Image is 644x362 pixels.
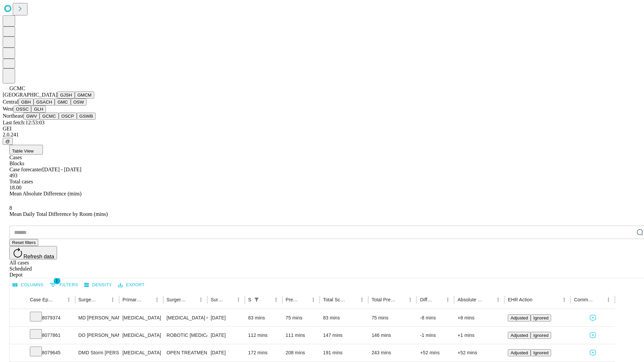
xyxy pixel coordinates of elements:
[9,211,108,217] span: Mean Daily Total Difference by Room (mins)
[11,280,45,290] button: Select columns
[30,344,72,361] div: 8079645
[9,185,21,190] span: 18.00
[13,330,23,342] button: Expand
[31,106,46,113] button: GLH
[323,309,365,326] div: 83 mins
[34,99,55,106] button: GSACH
[323,344,365,361] div: 191 mins
[458,327,501,344] div: +1 mins
[508,332,531,339] button: Adjusted
[40,113,59,120] button: GCMC
[420,327,451,344] div: -1 mins
[531,349,551,356] button: Ignored
[122,327,160,344] div: [MEDICAL_DATA]
[420,309,451,326] div: -8 mins
[3,138,13,145] button: @
[3,113,23,119] span: Northeast
[286,344,317,361] div: 208 mins
[533,350,548,355] span: Ignored
[262,295,271,304] button: Sort
[196,295,206,304] button: Menu
[30,309,72,326] div: 8079374
[271,295,281,304] button: Menu
[55,295,64,304] button: Sort
[13,106,32,113] button: OSSC
[187,295,196,304] button: Sort
[248,297,251,302] div: Scheduled In Room Duration
[248,344,279,361] div: 172 mins
[71,99,87,106] button: OSW
[3,126,641,132] div: GEI
[9,145,43,155] button: Table View
[323,297,347,302] div: Total Scheduled Duration
[30,327,72,344] div: 8077861
[211,297,224,302] div: Surgery Date
[3,92,57,98] span: [GEOGRAPHIC_DATA]
[604,295,613,304] button: Menu
[167,327,204,344] div: ROBOTIC [MEDICAL_DATA]
[48,280,80,290] button: Show filters
[18,99,34,106] button: GBH
[533,315,548,320] span: Ignored
[78,344,116,361] div: DMD Storm [PERSON_NAME]
[23,113,40,120] button: GWV
[533,333,548,338] span: Ignored
[372,297,396,302] div: Total Predicted Duration
[211,327,241,344] div: [DATE]
[434,295,443,304] button: Sort
[122,309,160,326] div: [MEDICAL_DATA]
[252,295,261,304] div: 1 active filter
[3,120,45,125] span: Last fetch: 12:53:03
[511,333,528,338] span: Adjusted
[234,295,243,304] button: Menu
[406,295,415,304] button: Menu
[372,327,414,344] div: 146 mins
[152,295,162,304] button: Menu
[23,254,54,259] span: Refresh data
[108,295,117,304] button: Menu
[116,280,146,290] button: Export
[12,148,34,154] span: Table View
[78,327,116,344] div: DO [PERSON_NAME] [PERSON_NAME] Do
[83,280,114,290] button: Density
[248,309,279,326] div: 83 mins
[99,295,108,304] button: Sort
[533,295,542,304] button: Sort
[309,295,318,304] button: Menu
[458,297,483,302] div: Absolute Difference
[54,278,60,284] span: 1
[9,239,38,246] button: Reset filters
[9,85,25,91] span: GCMC
[508,314,531,321] button: Adjusted
[508,297,532,302] div: EHR Action
[9,179,33,184] span: Total cases
[508,349,531,356] button: Adjusted
[323,327,365,344] div: 147 mins
[286,297,299,302] div: Predicted In Room Duration
[372,344,414,361] div: 243 mins
[122,344,160,361] div: [MEDICAL_DATA]
[286,327,317,344] div: 111 mins
[3,106,13,112] span: West
[420,297,433,302] div: Difference
[299,295,309,304] button: Sort
[9,173,17,178] span: 493
[167,344,204,361] div: OPEN TREATMENT [PERSON_NAME] II COMPLEX FRACTURE
[30,297,54,302] div: Case Epic Id
[5,139,10,144] span: @
[13,312,23,324] button: Expand
[3,99,18,105] span: Central
[574,297,593,302] div: Comments
[143,295,152,304] button: Sort
[9,205,12,211] span: 8
[443,295,452,304] button: Menu
[9,246,57,259] button: Refresh data
[559,295,569,304] button: Menu
[211,309,241,326] div: [DATE]
[372,309,414,326] div: 75 mins
[64,295,73,304] button: Menu
[9,191,82,196] span: Mean Absolute Difference (mins)
[78,297,98,302] div: Surgeon Name
[167,309,204,326] div: [MEDICAL_DATA] COMPLEX [MEDICAL_DATA] INFECT
[420,344,451,361] div: +52 mins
